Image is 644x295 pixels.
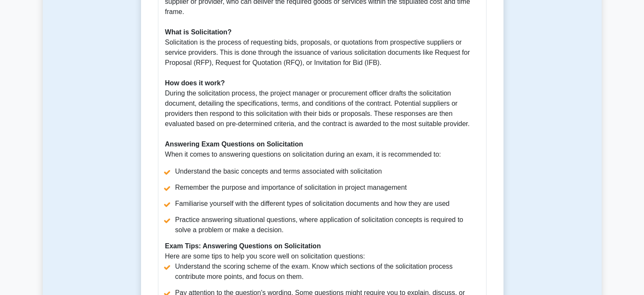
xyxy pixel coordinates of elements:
[165,79,225,87] b: How does it work?
[165,183,479,193] li: Remember the purpose and importance of solicitation in project management
[165,199,479,209] li: Familiarise yourself with the different types of solicitation documents and how they are used
[165,166,479,177] li: Understand the basic concepts and terms associated with solicitation
[165,28,232,36] b: What is Solicitation?
[165,140,303,148] b: Answering Exam Questions on Solicitation
[165,261,479,282] li: Understand the scoring scheme of the exam. Know which sections of the solicitation process contri...
[165,242,321,250] b: Exam Tips: Answering Questions on Solicitation
[165,215,479,235] li: Practice answering situational questions, where application of solicitation concepts is required ...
